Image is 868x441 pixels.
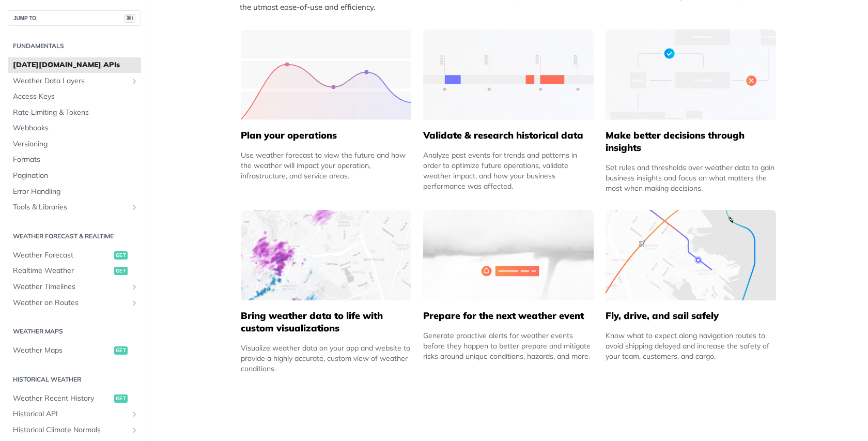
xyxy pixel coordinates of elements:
[114,267,128,275] span: get
[8,152,141,168] a: Formats
[8,391,141,406] a: Weather Recent Historyget
[8,10,141,26] button: JUMP TO⌘/
[8,57,141,73] a: [DATE][DOMAIN_NAME] APIs
[8,73,141,89] a: Weather Data LayersShow subpages for Weather Data Layers
[8,343,141,358] a: Weather Mapsget
[114,346,128,355] span: get
[8,105,141,120] a: Rate Limiting & Tokens
[13,393,112,404] span: Weather Recent History
[130,203,138,211] button: Show subpages for Tools & Libraries
[13,409,128,419] span: Historical API
[13,202,128,212] span: Tools & Libraries
[606,162,776,193] div: Set rules and thresholds over weather data to gain business insights and focus on what matters th...
[8,41,141,51] h2: Fundamentals
[130,410,138,418] button: Show subpages for Historical API
[241,129,411,142] h5: Plan your operations
[130,77,138,85] button: Show subpages for Weather Data Layers
[8,200,141,215] a: Tools & LibrariesShow subpages for Tools & Libraries
[13,345,112,356] span: Weather Maps
[423,310,594,322] h5: Prepare for the next weather event
[423,129,594,142] h5: Validate & research historical data
[130,426,138,434] button: Show subpages for Historical Climate Normals
[606,129,776,154] h5: Make better decisions through insights
[13,425,128,435] span: Historical Climate Normals
[13,155,138,165] span: Formats
[8,422,141,438] a: Historical Climate NormalsShow subpages for Historical Climate Normals
[8,295,141,311] a: Weather on RoutesShow subpages for Weather on Routes
[13,92,138,102] span: Access Keys
[423,210,594,300] img: 2c0a313-group-496-12x.svg
[13,139,138,149] span: Versioning
[423,330,594,361] div: Generate proactive alerts for weather events before they happen to better prepare and mitigate ri...
[8,375,141,384] h2: Historical Weather
[423,29,594,120] img: 13d7ca0-group-496-2.svg
[8,406,141,422] a: Historical APIShow subpages for Historical API
[8,89,141,104] a: Access Keys
[8,279,141,295] a: Weather TimelinesShow subpages for Weather Timelines
[13,187,138,197] span: Error Handling
[13,266,112,276] span: Realtime Weather
[130,299,138,307] button: Show subpages for Weather on Routes
[124,14,135,23] span: ⌘/
[114,394,128,403] span: get
[13,108,138,118] span: Rate Limiting & Tokens
[8,184,141,200] a: Error Handling
[8,327,141,336] h2: Weather Maps
[606,210,776,300] img: 994b3d6-mask-group-32x.svg
[8,263,141,279] a: Realtime Weatherget
[241,210,411,300] img: 4463876-group-4982x.svg
[8,232,141,241] h2: Weather Forecast & realtime
[8,136,141,152] a: Versioning
[8,248,141,263] a: Weather Forecastget
[8,168,141,184] a: Pagination
[13,250,112,261] span: Weather Forecast
[8,120,141,136] a: Webhooks
[114,251,128,260] span: get
[241,150,411,181] div: Use weather forecast to view the future and how the weather will impact your operation, infrastru...
[606,310,776,322] h5: Fly, drive, and sail safely
[423,150,594,191] div: Analyze past events for trends and patterns in order to optimize future operations, validate weat...
[13,298,128,308] span: Weather on Routes
[606,330,776,361] div: Know what to expect along navigation routes to avoid shipping delayed and increase the safety of ...
[13,282,128,292] span: Weather Timelines
[130,283,138,291] button: Show subpages for Weather Timelines
[13,123,138,133] span: Webhooks
[241,29,411,120] img: 39565e8-group-4962x.svg
[241,310,411,334] h5: Bring weather data to life with custom visualizations
[241,343,411,374] div: Visualize weather data on your app and website to provide a highly accurate, custom view of weath...
[13,76,128,86] span: Weather Data Layers
[13,171,138,181] span: Pagination
[13,60,138,70] span: [DATE][DOMAIN_NAME] APIs
[606,29,776,120] img: a22d113-group-496-32x.svg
